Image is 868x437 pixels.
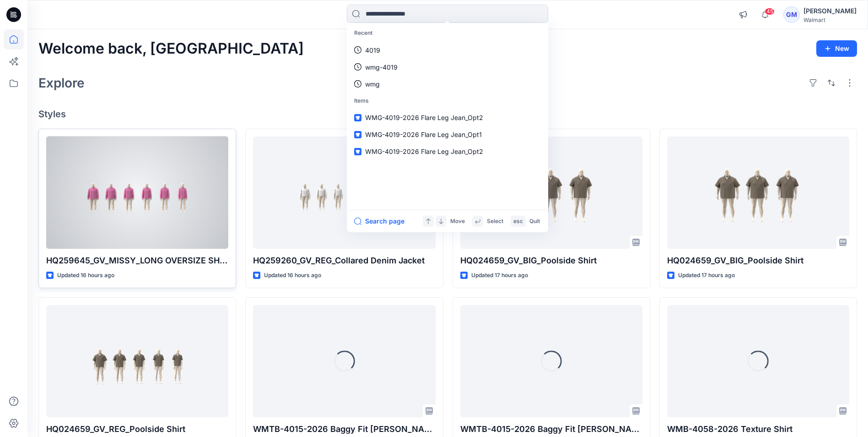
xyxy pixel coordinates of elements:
div: GM [783,6,800,23]
a: wmg-4019 [349,59,546,76]
p: HQ259645_GV_MISSY_LONG OVERSIZE SHACKET [46,254,228,267]
p: HQ024659_GV_BIG_Poolside Shirt [667,254,849,267]
a: HQ259260_GV_REG_Collared Denim Jacket [253,137,435,249]
a: wmg [349,76,546,93]
h4: Styles [38,109,857,120]
button: Search page [354,216,404,227]
p: 4019 [365,45,380,55]
p: WMB-4058-2026 Texture Shirt [667,423,849,436]
a: WMG-4019-2026 Flare Leg Jean_Opt2 [349,143,546,160]
p: Updated 17 hours ago [678,271,735,280]
p: Items [349,93,546,109]
p: Updated 16 hours ago [264,271,321,280]
p: Recent [349,25,546,42]
h2: Explore [38,76,85,90]
p: HQ024659_GV_BIG_Poolside Shirt [460,254,642,267]
span: WMG-4019-2026 Flare Leg Jean_Opt1 [365,131,482,138]
a: HQ024659_GV_REG_Poolside Shirt [46,305,228,417]
a: WMG-4019-2026 Flare Leg Jean_Opt2 [349,109,546,126]
p: Quit [529,217,540,226]
p: wmg-4019 [365,62,398,72]
a: 4019 [349,42,546,59]
p: HQ024659_GV_REG_Poolside Shirt [46,423,228,436]
p: Select [487,217,503,226]
p: esc [513,217,523,226]
a: HQ024659_GV_BIG_Poolside Shirt [460,137,642,249]
div: Walmart [803,16,857,23]
button: New [816,40,857,57]
h2: Welcome back, [GEOGRAPHIC_DATA] [38,40,304,57]
p: wmg [365,79,380,89]
p: WMTB-4015-2026 Baggy Fit [PERSON_NAME]-Opt 1A [460,423,642,436]
a: HQ259645_GV_MISSY_LONG OVERSIZE SHACKET [46,137,228,249]
p: WMTB-4015-2026 Baggy Fit [PERSON_NAME]-Opt 1A [253,423,435,436]
a: WMG-4019-2026 Flare Leg Jean_Opt1 [349,126,546,143]
div: [PERSON_NAME] [803,5,857,16]
span: WMG-4019-2026 Flare Leg Jean_Opt2 [365,114,483,121]
p: HQ259260_GV_REG_Collared Denim Jacket [253,254,435,267]
p: Updated 16 hours ago [57,271,114,280]
p: Updated 17 hours ago [471,271,528,280]
span: WMG-4019-2026 Flare Leg Jean_Opt2 [365,147,483,155]
span: 45 [765,8,775,15]
p: Move [450,217,465,226]
a: HQ024659_GV_BIG_Poolside Shirt [667,137,849,249]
